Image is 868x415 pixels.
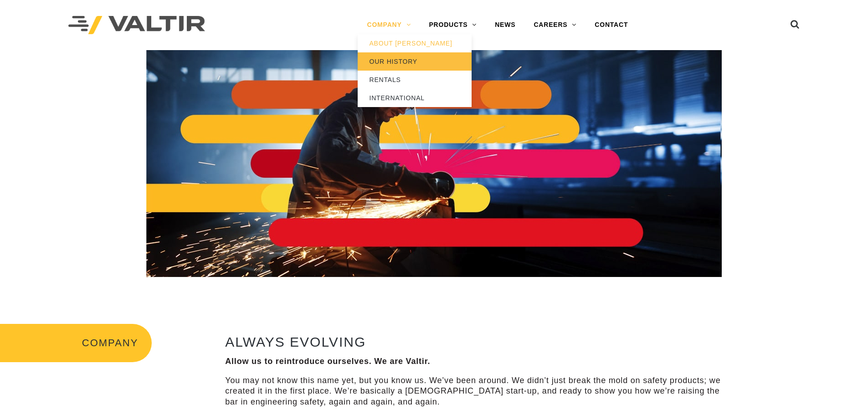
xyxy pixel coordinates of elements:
img: Valtir [68,16,205,35]
a: ABOUT [PERSON_NAME] [358,34,472,52]
a: INTERNATIONAL [358,89,472,107]
a: NEWS [486,16,524,34]
a: CONTACT [586,16,637,34]
a: COMPANY [358,16,420,34]
h2: ALWAYS EVOLVING [225,334,729,349]
a: OUR HISTORY [358,52,472,71]
p: You may not know this name yet, but you know us. We’ve been around. We didn’t just break the mold... [225,375,729,407]
a: CAREERS [524,16,586,34]
a: PRODUCTS [420,16,486,34]
strong: Allow us to reintroduce ourselves. We are Valtir. [225,357,430,366]
a: RENTALS [358,71,472,89]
